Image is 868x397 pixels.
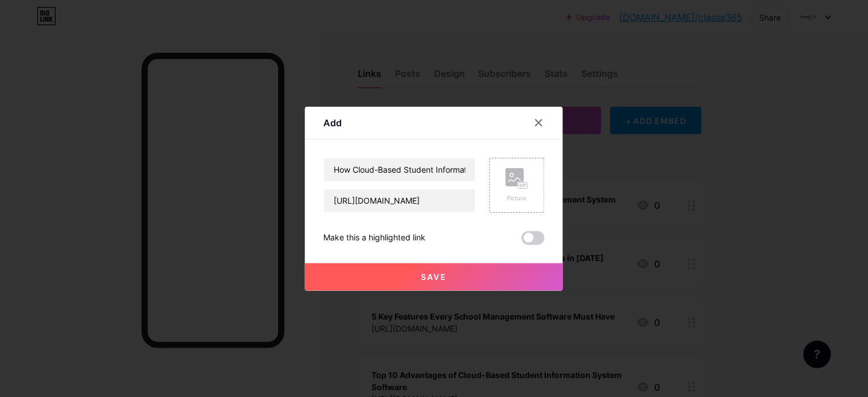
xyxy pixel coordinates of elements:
[323,231,425,245] div: Make this a highlighted link
[305,263,563,291] button: Save
[323,116,342,130] div: Add
[506,194,529,203] div: Picture
[421,272,447,282] span: Save
[324,189,475,212] input: URL
[324,158,475,181] input: Title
